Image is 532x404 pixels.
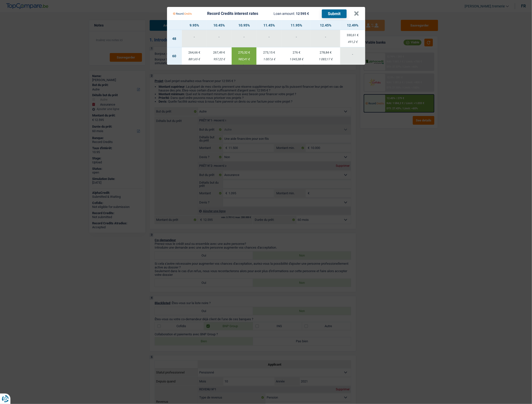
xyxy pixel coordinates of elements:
div: 330,61 € [340,33,365,37]
th: 12.45% [311,21,340,30]
div: 957,22 € [207,58,232,61]
span: 12 595 € [296,12,309,16]
button: Submit [322,9,347,18]
th: 10.95% [232,21,257,30]
div: 1 007,6 € [256,58,282,61]
div: - [311,35,340,38]
div: 267,49 € [207,51,232,54]
th: 10.45% [207,21,232,30]
div: 278,84 € [311,51,340,54]
th: 11.45% [256,21,282,30]
div: - [282,35,311,38]
div: 881,65 € [182,58,207,61]
div: - [340,53,365,56]
div: - [256,35,282,38]
img: Record Credits [173,9,192,18]
div: 1 045,38 € [282,58,311,61]
div: Record Credits interest rates [207,12,258,16]
div: 273,15 € [256,51,282,54]
div: - [232,35,257,38]
div: - [182,35,207,38]
div: 264,66 € [182,51,207,54]
span: Loan amount: [274,12,295,16]
div: 270,32 € [232,51,257,54]
th: 11.95% [282,21,311,30]
th: 9.95% [182,21,207,30]
button: × [354,11,359,16]
div: 982,41 € [232,58,257,61]
td: 48 [167,30,182,47]
div: 276 € [282,51,311,54]
div: 491,2 € [340,40,365,44]
th: 12.49% [340,21,365,30]
td: 60 [167,47,182,65]
div: 1 083,17 € [311,58,340,61]
div: - [207,35,232,38]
